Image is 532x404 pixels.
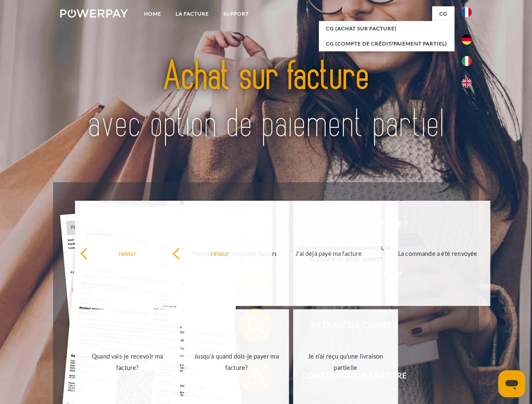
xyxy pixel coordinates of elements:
[462,56,472,66] img: it
[319,36,454,51] a: CG (Compte de crédit/paiement partiel)
[80,351,175,373] div: Quand vais-je recevoir ma facture?
[319,21,454,36] a: CG (achat sur facture)
[80,40,452,161] img: title-powerpay_fr.svg
[462,7,472,17] img: fr
[216,6,256,21] a: Support
[189,351,284,373] div: Jusqu'à quand dois-je payer ma facture?
[390,247,485,259] div: La commande a été renvoyée
[172,247,267,259] div: retour
[281,247,376,259] div: J'ai déjà payé ma facture
[80,247,175,259] div: retour
[498,370,525,397] iframe: Bouton de lancement de la fenêtre de messagerie
[298,351,393,373] div: Je n'ai reçu qu'une livraison partielle
[462,78,472,88] img: en
[432,6,454,21] a: CG
[168,6,216,21] a: LA FACTURE
[60,9,128,18] img: logo-powerpay-white.svg
[137,6,168,21] a: Home
[462,35,472,45] img: de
